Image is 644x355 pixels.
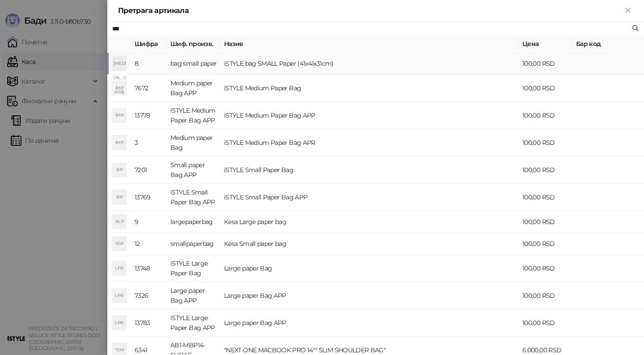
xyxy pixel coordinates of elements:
td: iSTYLE Small Paper Bag APP [167,184,220,211]
td: 100,00 RSD [519,282,572,309]
td: Large paper Bag APP [167,282,220,309]
td: largepaperbag [167,211,220,233]
div: ISP [112,190,127,204]
div: KLP [112,215,127,229]
td: iSTYLE Small Paper Bag [220,156,519,184]
td: Small paper Bag APP [167,156,220,184]
td: iSTYLE Medium Paper Bag APP [167,102,220,129]
td: 9 [131,211,167,233]
th: Назив [220,35,519,53]
td: 13769 [131,184,167,211]
td: Large paper Bag APP [220,282,519,309]
td: Kesa Small paper bag [220,233,519,255]
td: 100,00 RSD [519,129,572,156]
div: IMP [112,108,127,123]
div: KSP [112,237,127,251]
td: 100,00 RSD [519,156,572,184]
td: iSTYLE bag SMALL Paper (41x41x31cm) [220,53,519,75]
td: iSTYLE Medium Paper Bag APR [220,129,519,156]
div: LPB [112,261,127,275]
td: 100,00 RSD [519,53,572,75]
div: [MEDICAL_DATA] [112,56,127,71]
td: 12 [131,233,167,255]
td: 8 [131,53,167,75]
th: Цена [519,35,572,53]
td: 13783 [131,309,167,337]
th: Бар код [572,35,644,53]
td: Medium paper Bag [167,129,220,156]
td: Medium paper Bag APP [167,75,220,102]
div: IMP [112,81,127,95]
td: 13778 [131,102,167,129]
button: Close [623,5,633,16]
td: iSTYLE Large Paper Bag APP [167,309,220,337]
td: 100,00 RSD [519,75,572,102]
td: smallpaperbag [167,233,220,255]
div: LPB [112,288,127,303]
td: 3 [131,129,167,156]
td: 100,00 RSD [519,309,572,337]
td: iSTYLE Small Paper Bag APP [220,184,519,211]
div: LPB [112,316,127,330]
td: 13748 [131,255,167,282]
td: 100,00 RSD [519,184,572,211]
td: iSTYLE Large Paper Bag [167,255,220,282]
td: Large paper Bag APP [220,309,519,337]
td: 100,00 RSD [519,233,572,255]
th: Шифра [131,35,167,53]
td: 7326 [131,282,167,309]
td: iSTYLE Medium Paper Bag [220,75,519,102]
td: iSTYLE Medium Paper Bag APP [220,102,519,129]
td: Kesa Large paper bag [220,211,519,233]
div: ISP [112,163,127,177]
td: 7672 [131,75,167,102]
td: Large paper Bag [220,255,519,282]
td: 100,00 RSD [519,255,572,282]
th: Шиф. произв. [167,35,220,53]
div: IMP [112,135,127,150]
td: bag small paper [167,53,220,75]
td: 7201 [131,156,167,184]
div: Претрага артикала [118,5,623,16]
td: 100,00 RSD [519,211,572,233]
td: 100,00 RSD [519,102,572,129]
